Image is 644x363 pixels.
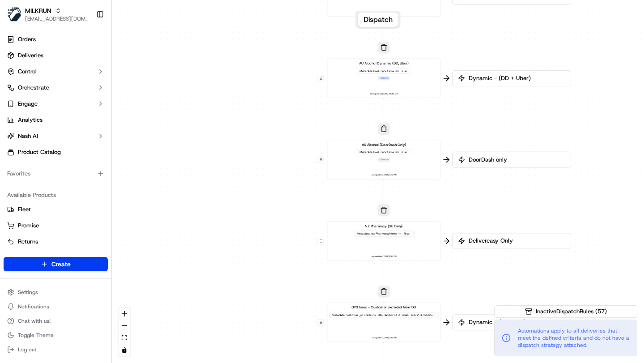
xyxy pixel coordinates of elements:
input: Got a question? Start typing here... [23,58,161,67]
span: Nash AI [18,132,38,140]
img: 1736555255976-a54dd68f-1ca7-489b-9aae-adbdc363a1c4 [18,139,25,146]
div: + 1 more [378,158,390,162]
img: 1736555255976-a54dd68f-1ca7-489b-9aae-adbdc363a1c4 [18,163,25,171]
a: 💻API Documentation [72,196,147,213]
a: Fleet [7,205,104,214]
span: Deliveries [18,51,43,60]
a: 📗Knowledge Base [5,196,72,213]
a: Promise [7,222,104,230]
span: Metadata .hasLiquorItems [360,69,394,73]
a: Returns [7,238,104,246]
span: Metadata .hasLiquorItems [360,150,394,154]
img: Asif Zaman Khan [9,130,23,145]
p: Welcome 👋 [9,36,163,50]
span: Automations apply to all deliveries that meet the defined criteria and do not have a dispatch str... [518,327,630,349]
button: Engage [4,97,108,111]
button: fit view [119,332,130,344]
button: Create [4,257,108,271]
span: contains [364,313,376,317]
div: Favorites [4,167,108,181]
a: Product Catalog [4,145,108,159]
button: See all [139,115,163,125]
span: Knowledge Base [18,200,68,209]
span: Dynamic - (DE, Uber) [467,318,565,326]
div: Start new chat [40,85,147,94]
button: Control [4,64,108,79]
span: Analytics [18,116,42,124]
button: Chat with us! [4,315,108,327]
button: Nash AI [4,129,108,143]
div: + 1 more [378,76,390,81]
button: Dispatch [358,13,398,27]
span: Last updated: [DATE] 6:12 PM [371,255,397,259]
span: [DATE] [79,139,97,146]
span: Control [18,68,37,76]
button: InactiveDispatchRules (57) [494,305,637,318]
button: [EMAIL_ADDRESS][DOMAIN_NAME] [25,15,89,22]
span: Toggle Theme [18,332,54,339]
span: Product Catalog [18,148,61,156]
span: Fleet [18,205,31,214]
span: AU Alcohol Dynamic (DD, Uber) [359,61,408,66]
span: Orders [18,35,36,43]
button: toggle interactivity [119,344,130,356]
button: Fleet [4,202,108,217]
button: MILKRUNMILKRUN[EMAIL_ADDRESS][DOMAIN_NAME] [4,4,93,25]
span: NZ Pharmacy (DE Only) [365,223,402,228]
span: Promise [18,222,39,230]
button: Settings [4,286,108,299]
div: Available Products [4,188,108,202]
span: API Documentation [85,200,144,209]
span: Notifications [18,303,49,310]
a: Orders [4,32,108,47]
span: • [74,139,77,146]
span: Last updated: [DATE] 4:53 PM [371,173,397,177]
div: Past conversations [9,116,60,124]
span: • [74,163,77,170]
div: 💻 [76,201,83,208]
a: Deliveries [4,48,108,63]
span: Chat with us! [18,317,51,325]
span: Dynamic - (DD + Uber) [467,74,565,82]
span: Orchestrate [18,84,49,92]
button: zoom in [119,308,130,320]
span: Last updated: [DATE] 11:13 AM [370,92,398,96]
img: 4281594248423_2fcf9dad9f2a874258b8_72.png [19,85,35,102]
button: Promise [4,218,108,233]
div: 📗 [9,201,16,208]
span: Returns [18,238,38,246]
span: == [395,69,399,73]
button: Log out [4,343,108,356]
a: Powered byPylon [63,222,108,229]
span: Delivereasy Only [467,237,565,245]
img: Nash [9,9,27,27]
span: == [398,232,402,236]
div: We're available if you need us! [40,94,123,102]
span: Metadata .hasPharmacyItems [357,232,397,236]
span: Engage [18,100,38,108]
span: Settings [18,289,38,296]
img: Asif Zaman Khan [9,154,23,169]
span: Inactive Dispatch Rules ( 57 ) [536,307,607,316]
div: True [400,150,408,154]
span: AU Alcohol (DoorDash Only) [362,142,406,147]
span: GPS Issue - Customer excluded from DD [352,305,416,310]
span: Metadata .customer_id [332,313,363,317]
a: Analytics [4,113,108,127]
img: 1736555255976-a54dd68f-1ca7-489b-9aae-adbdc363a1c4 [9,85,25,102]
img: MILKRUN [7,7,21,21]
span: Create [51,260,71,269]
span: Pylon [89,222,108,229]
span: [PERSON_NAME] [28,163,72,170]
div: 0b70a3b4-6f7f-46a0-b372-3756655a41a7,9f858517-a6a0-46f8-b688-98c8f29f7ded,07a839f1-d546-431e-bc24... [377,313,436,317]
button: Orchestrate [4,81,108,95]
button: Start new chat [152,88,163,99]
span: [DATE] [79,163,97,170]
button: MILKRUN [25,6,51,15]
span: == [395,150,399,154]
button: Notifications [4,300,108,313]
div: True [400,68,408,73]
span: [PERSON_NAME] [28,139,72,146]
button: Returns [4,235,108,249]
